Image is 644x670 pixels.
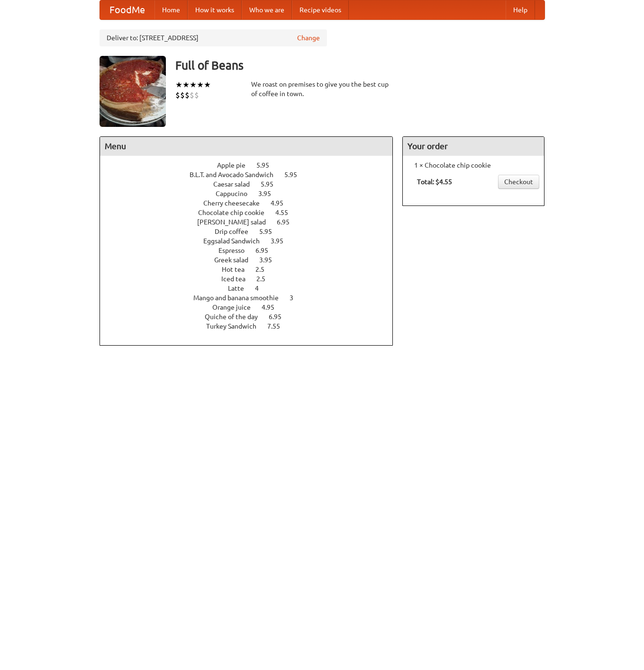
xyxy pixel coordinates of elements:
[297,33,320,43] a: Change
[216,190,289,197] a: Cappucino 3.95
[216,190,257,197] span: Cappucino
[193,294,311,302] a: Mango and banana smoothie 3
[217,161,255,169] span: Apple pie
[203,237,269,245] span: Eggsalad Sandwich
[269,313,291,321] span: 6.95
[198,209,274,216] span: Chocolate chip cookie
[197,80,204,90] li: ★
[194,90,199,100] li: $
[221,275,283,283] a: Iced tea 2.5
[213,180,291,188] a: Caesar salad 5.95
[506,0,535,19] a: Help
[190,90,194,100] li: $
[154,0,188,19] a: Home
[212,304,260,311] span: Orange juice
[218,247,254,254] span: Espresso
[242,0,292,19] a: Who we are
[258,190,281,197] span: 3.95
[251,80,393,98] div: We roast on premises to give you the best cup of coffee in town.
[180,90,185,100] li: $
[205,313,299,321] a: Quiche of the day 6.95
[203,199,301,207] a: Cherry cheesecake 4.95
[267,322,290,330] span: 7.55
[271,199,293,207] span: 4.95
[190,171,315,179] a: B.L.T. and Avocado Sandwich 5.95
[408,161,539,170] li: 1 × Chocolate chip cookie
[261,180,283,188] span: 5.95
[256,275,275,283] span: 2.5
[403,137,544,156] h4: Your order
[206,322,298,330] a: Turkey Sandwich 7.55
[185,90,190,100] li: $
[182,80,190,90] li: ★
[290,294,303,302] span: 3
[100,29,327,46] div: Deliver to: [STREET_ADDRESS]
[222,266,282,273] a: Hot tea 2.5
[259,228,281,235] span: 5.95
[221,275,255,283] span: Iced tea
[417,178,452,186] b: Total: $4.55
[271,237,293,245] span: 3.95
[175,56,545,75] h3: Full of Beans
[188,0,242,19] a: How it works
[215,228,290,235] a: Drip coffee 5.95
[206,322,266,330] span: Turkey Sandwich
[198,209,306,216] a: Chocolate chip cookie 4.55
[100,137,393,156] h4: Menu
[255,247,278,254] span: 6.95
[218,247,286,254] a: Espresso 6.95
[255,285,268,292] span: 4
[214,256,258,264] span: Greek salad
[205,313,267,321] span: Quiche of the day
[275,209,298,216] span: 4.55
[215,228,258,235] span: Drip coffee
[228,285,254,292] span: Latte
[217,161,287,169] a: Apple pie 5.95
[262,304,284,311] span: 4.95
[100,56,166,127] img: angular.jpg
[204,80,211,90] li: ★
[498,175,539,189] a: Checkout
[175,90,180,100] li: $
[284,171,307,179] span: 5.95
[292,0,349,19] a: Recipe videos
[197,218,275,226] span: [PERSON_NAME] salad
[277,218,299,226] span: 6.95
[197,218,307,226] a: [PERSON_NAME] salad 6.95
[100,0,154,19] a: FoodMe
[228,285,276,292] a: Latte 4
[190,80,197,90] li: ★
[255,266,274,273] span: 2.5
[203,199,269,207] span: Cherry cheesecake
[256,161,279,169] span: 5.95
[203,237,301,245] a: Eggsalad Sandwich 3.95
[259,256,281,264] span: 3.95
[214,256,290,264] a: Greek salad 3.95
[175,80,182,90] li: ★
[190,171,283,179] span: B.L.T. and Avocado Sandwich
[222,266,254,273] span: Hot tea
[212,304,292,311] a: Orange juice 4.95
[193,294,288,302] span: Mango and banana smoothie
[213,180,259,188] span: Caesar salad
